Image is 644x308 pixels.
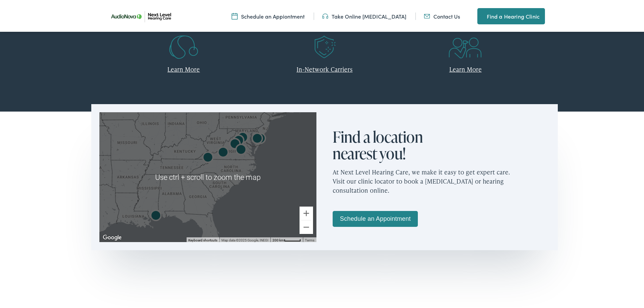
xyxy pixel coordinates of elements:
[477,11,483,19] img: A map pin icon in teal indicates location-related features or services.
[188,237,217,241] button: Keyboard shortcuts
[101,232,123,241] a: Open this area in Google Maps (opens a new window)
[322,11,406,19] a: Take Online [MEDICAL_DATA]
[197,146,219,168] div: AudioNova
[305,237,314,241] a: Terms (opens in new tab)
[333,161,550,199] p: At Next Level Hearing Care, we make it easy to get expert care. Visit our clinic locator to book ...
[333,210,418,226] a: Schedule an Appointment
[167,64,200,72] a: Learn More
[232,11,305,19] a: Schedule an Appiontment
[400,9,531,50] a: Patient Care
[221,237,268,241] span: Map data ©2025 Google, INEGI
[270,236,303,241] button: Map Scale: 200 km per 46 pixels
[224,133,246,154] div: AudioNova
[232,126,254,148] div: AudioNova
[145,204,167,226] div: AudioNova
[424,11,430,19] img: An icon representing mail communication is presented in a unique teal color.
[212,141,234,163] div: Next Level Hearing Care by AudioNova
[333,127,441,161] h2: Find a location nearest you!
[246,127,268,149] div: AudioNova
[228,129,249,151] div: AudioNova
[232,11,238,19] img: Calendar icon representing the ability to schedule a hearing test or hearing aid appointment at N...
[272,237,284,241] span: 200 km
[449,64,482,72] a: Learn More
[296,64,353,72] a: In-Network Carriers
[259,9,390,50] a: Insurance Accepted
[477,7,545,23] a: Find a Hearing Clinic
[424,11,460,19] a: Contact Us
[300,219,313,233] button: Zoom out
[230,138,252,160] div: AudioNova
[322,11,328,19] img: An icon symbolizing headphones, colored in teal, suggests audio-related services or features.
[300,205,313,219] button: Zoom in
[118,9,249,50] a: Leading Technology
[101,232,123,241] img: Google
